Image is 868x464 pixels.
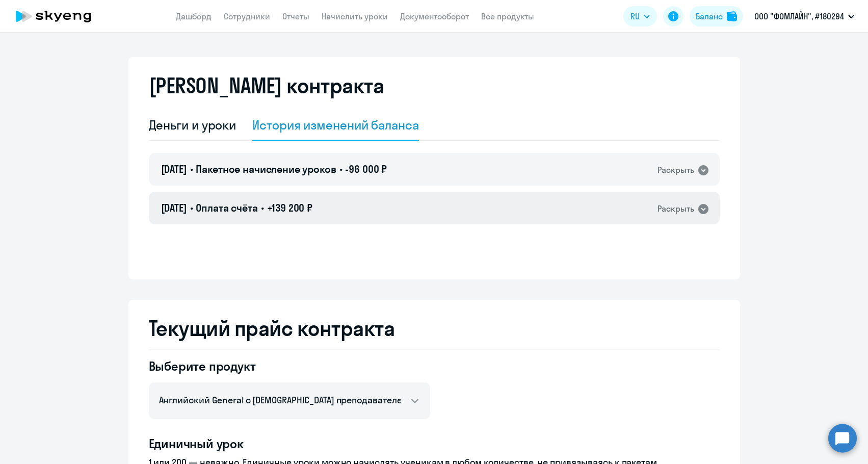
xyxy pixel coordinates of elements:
p: ООО "ФОМЛАЙН", #180294 [754,10,844,22]
h2: Текущий прайс контракта [149,316,720,341]
button: ООО "ФОМЛАЙН", #180294 [749,4,859,29]
a: Дашборд [176,11,212,21]
div: Раскрыть [657,202,694,215]
h4: Единичный урок [149,435,720,452]
a: Сотрудники [224,11,270,21]
span: • [190,163,193,175]
span: +139 200 ₽ [267,201,313,214]
h4: Выберите продукт [149,358,430,374]
button: RU [623,6,657,27]
div: Деньги и уроки [149,117,236,133]
a: Отчеты [282,11,309,21]
div: Баланс [696,10,723,22]
span: • [339,163,343,175]
span: • [261,201,264,214]
span: [DATE] [161,201,187,214]
span: -96 000 ₽ [345,163,387,175]
span: Оплата счёта [196,201,257,214]
span: Пакетное начисление уроков [196,163,336,175]
span: RU [630,10,640,22]
span: • [190,201,193,214]
a: Документооборот [400,11,469,21]
span: [DATE] [161,163,187,175]
img: balance [727,11,737,21]
a: Все продукты [481,11,534,21]
h2: [PERSON_NAME] контракта [149,73,384,98]
div: История изменений баланса [252,117,419,133]
a: Начислить уроки [322,11,388,21]
button: Балансbalance [690,6,743,27]
div: Раскрыть [657,164,694,176]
